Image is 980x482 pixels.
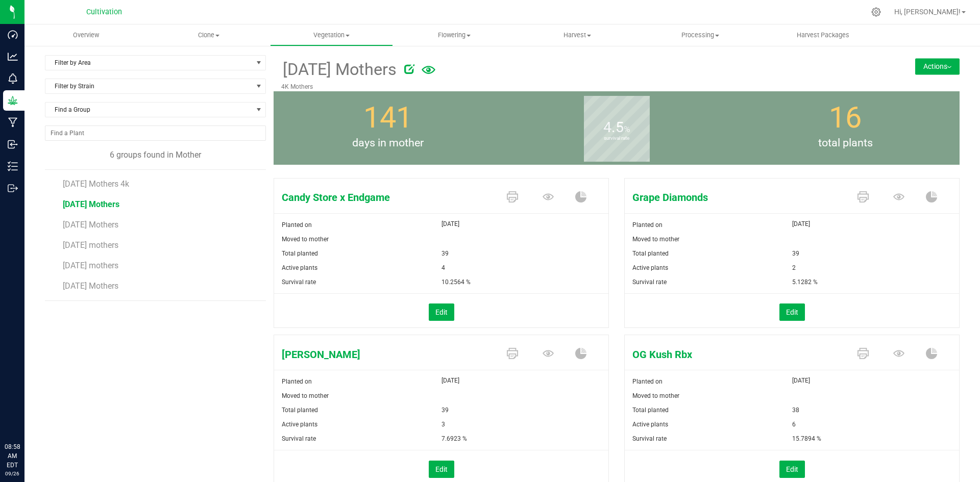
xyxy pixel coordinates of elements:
[779,303,805,321] button: Edit
[8,52,18,62] inline-svg: Analytics
[829,100,862,135] span: 16
[281,82,838,91] p: 4K Mothers
[45,126,265,140] input: NO DATA FOUND
[274,135,502,151] span: days in mother
[442,374,459,387] span: [DATE]
[274,347,497,362] span: Johnny Dang
[8,73,18,84] inline-svg: Monitoring
[253,56,265,70] span: select
[63,220,118,230] span: [DATE] Mothers
[429,303,454,321] button: Edit
[792,246,799,261] span: 39
[24,24,148,46] a: Overview
[30,399,42,411] iframe: Resource center unread badge
[8,139,18,149] inline-svg: Inbound
[282,378,312,385] span: Planted on
[63,281,118,291] span: [DATE] Mothers
[783,31,863,40] span: Harvest Packages
[8,117,18,128] inline-svg: Manufacturing
[282,435,316,442] span: Survival rate
[8,95,18,106] inline-svg: Grow
[442,432,467,446] span: 7.6923 %
[792,403,799,417] span: 38
[625,347,847,362] span: OG Kush Rbx
[510,91,723,165] group-info-box: Survival rate
[282,221,312,229] span: Planted on
[282,236,329,243] span: Moved to mother
[632,264,668,271] span: Active plants
[281,57,397,82] span: [DATE] Mothers
[63,261,118,270] span: [DATE] mothers
[632,278,667,286] span: Survival rate
[8,161,18,171] inline-svg: Inventory
[632,236,679,243] span: Moved to mother
[282,407,318,414] span: Total planted
[393,24,516,46] a: Flowering
[632,435,667,442] span: Survival rate
[442,246,449,261] span: 39
[792,218,810,230] span: [DATE]
[792,417,796,432] span: 6
[148,31,270,40] span: Clone
[517,31,639,40] span: Harvest
[639,31,761,40] span: Processing
[632,421,668,428] span: Active plants
[442,403,449,417] span: 39
[429,461,454,478] button: Edit
[10,400,41,431] iframe: Resource center
[282,421,317,428] span: Active plants
[792,374,810,387] span: [DATE]
[63,240,118,250] span: [DATE] mothers
[8,30,18,40] inline-svg: Dashboard
[282,278,316,286] span: Survival rate
[271,31,393,40] span: Vegetation
[45,79,253,93] span: Filter by Strain
[632,221,663,229] span: Planted on
[442,275,471,289] span: 10.2564 %
[270,24,393,46] a: Vegetation
[282,392,329,399] span: Moved to mother
[584,93,650,184] b: survival rate
[870,7,883,17] div: Manage settings
[45,56,253,70] span: Filter by Area
[281,91,495,165] group-info-box: Days in mother
[731,135,960,151] span: total plants
[86,8,122,16] span: Cultivation
[8,183,18,193] inline-svg: Outbound
[639,24,762,46] a: Processing
[792,261,796,275] span: 2
[516,24,639,46] a: Harvest
[5,442,20,470] p: 08:58 AM EDT
[45,149,266,161] div: 6 groups found in Mother
[792,432,821,446] span: 15.7894 %
[632,407,669,414] span: Total planted
[45,103,253,117] span: Find a Group
[394,31,516,40] span: Flowering
[632,392,679,399] span: Moved to mother
[59,31,113,40] span: Overview
[739,91,952,165] group-info-box: Total number of plants
[148,24,271,46] a: Clone
[632,378,663,385] span: Planted on
[442,218,459,230] span: [DATE]
[282,264,317,271] span: Active plants
[792,275,818,289] span: 5.1282 %
[63,179,129,189] span: [DATE] Mothers 4k
[442,261,445,275] span: 4
[779,461,805,478] button: Edit
[274,190,497,205] span: Candy Store x Endgame
[363,100,412,135] span: 141
[5,470,20,477] p: 09/26
[442,417,445,432] span: 3
[282,250,318,257] span: Total planted
[632,250,669,257] span: Total planted
[915,58,960,74] button: Actions
[63,199,119,209] span: [DATE] Mothers
[625,190,847,205] span: Grape Diamonds
[894,8,961,16] span: Hi, [PERSON_NAME]!
[762,24,885,46] a: Harvest Packages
